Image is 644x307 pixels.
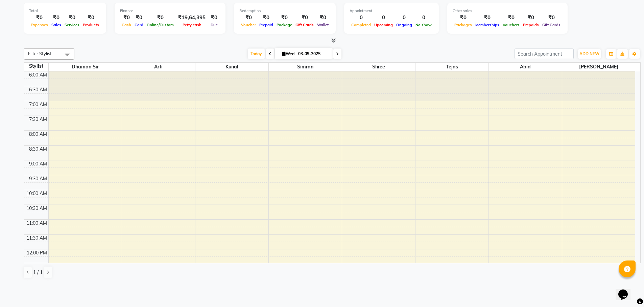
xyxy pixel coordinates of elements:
div: 7:00 AM [28,101,48,108]
div: ₹0 [474,14,501,22]
span: Vouchers [501,23,521,27]
div: Stylist [24,63,48,70]
div: ₹0 [208,14,220,22]
span: Ongoing [395,23,414,27]
span: Due [209,23,219,27]
div: Finance [120,8,220,14]
div: ₹0 [29,14,50,22]
span: Filter Stylist [28,51,52,56]
span: Voucher [239,23,258,27]
span: Simran [269,63,342,71]
div: 10:00 AM [25,190,48,197]
input: 2025-09-03 [296,49,330,59]
span: ADD NEW [579,51,599,56]
span: Prepaids [521,23,541,27]
span: [PERSON_NAME] [562,63,636,71]
div: ₹0 [120,14,133,22]
span: Kunal [195,63,268,71]
div: Other sales [453,8,562,14]
span: tejas [415,63,488,71]
div: ₹19,64,395 [175,14,208,22]
div: 8:30 AM [28,146,48,153]
span: Prepaid [258,23,275,27]
div: ₹0 [258,14,275,22]
span: 1 / 1 [33,269,43,276]
div: Appointment [350,8,433,14]
span: Gift Cards [541,23,562,27]
div: ₹0 [294,14,315,22]
div: ₹0 [501,14,521,22]
span: Today [248,49,265,59]
div: ₹0 [521,14,541,22]
span: Package [275,23,294,27]
span: Services [63,23,81,27]
div: 8:00 AM [28,131,48,138]
div: 12:00 PM [25,249,48,256]
div: ₹0 [133,14,145,22]
div: 7:30 AM [28,116,48,123]
div: 11:00 AM [25,220,48,227]
div: ₹0 [239,14,258,22]
div: 0 [395,14,414,22]
span: Wed [280,51,296,56]
div: 10:30 AM [25,205,48,212]
span: Arti [122,63,195,71]
div: 9:00 AM [28,160,48,167]
input: Search Appointment [515,49,574,59]
span: Gift Cards [294,23,315,27]
span: Expenses [29,23,50,27]
div: 6:00 AM [28,71,48,79]
span: Abid [489,63,562,71]
div: Redemption [239,8,330,14]
span: Packages [453,23,474,27]
span: Dhaman Sir [49,63,122,71]
div: 11:30 AM [25,235,48,242]
div: ₹0 [315,14,330,22]
div: 6:30 AM [28,86,48,93]
span: Products [81,23,101,27]
div: 0 [350,14,373,22]
div: Total [29,8,101,14]
div: ₹0 [275,14,294,22]
div: 9:30 AM [28,175,48,182]
iframe: chat widget [616,280,637,300]
div: ₹0 [145,14,175,22]
div: ₹0 [453,14,474,22]
button: ADD NEW [578,49,601,59]
span: Memberships [474,23,501,27]
div: ₹0 [50,14,63,22]
span: Card [133,23,145,27]
span: Cash [120,23,133,27]
span: Shree [342,63,415,71]
span: Wallet [315,23,330,27]
div: ₹0 [541,14,562,22]
span: Sales [50,23,63,27]
div: ₹0 [81,14,101,22]
span: No show [414,23,433,27]
span: Online/Custom [145,23,175,27]
div: 0 [414,14,433,22]
div: 0 [373,14,395,22]
span: Petty cash [181,23,203,27]
span: Completed [350,23,373,27]
div: ₹0 [63,14,81,22]
span: Upcoming [373,23,395,27]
